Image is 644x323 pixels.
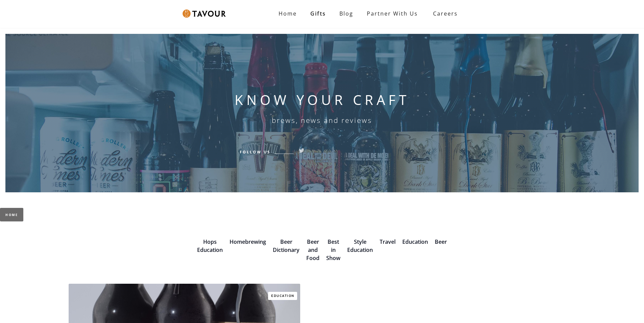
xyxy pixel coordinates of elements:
[306,238,319,262] a: Beer and Food
[279,10,297,17] strong: Home
[240,149,270,155] h6: Follow Us
[268,292,297,300] a: Education
[272,7,304,20] a: Home
[304,7,333,20] a: Gifts
[230,238,266,245] a: Homebrewing
[235,92,410,108] h1: KNOW YOUR CRAFT
[347,238,373,254] a: Style Education
[333,7,360,20] a: Blog
[380,238,396,245] a: Travel
[273,238,300,254] a: Beer Dictionary
[360,7,425,20] a: Partner with Us
[326,238,340,262] a: Best in Show
[197,238,223,254] a: Hops Education
[433,7,458,20] strong: Careers
[272,116,372,124] h6: brews, news and reviews
[402,238,428,245] a: Education
[425,4,463,23] a: Careers
[435,238,447,245] a: Beer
